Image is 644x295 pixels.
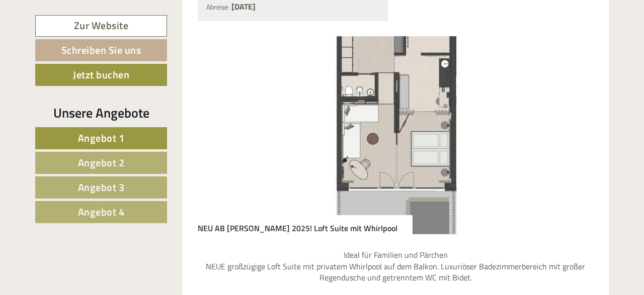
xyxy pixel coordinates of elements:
[15,49,155,56] small: 08:57
[78,155,125,170] span: Angebot 2
[35,64,167,86] a: Jetzt buchen
[78,130,125,146] span: Angebot 1
[215,123,226,148] button: Previous
[181,8,216,25] div: [DATE]
[231,1,256,13] b: [DATE]
[566,123,576,148] button: Next
[78,179,125,195] span: Angebot 3
[78,204,125,220] span: Angebot 4
[35,104,167,122] div: Unsere Angebote
[198,215,413,234] div: NEU AB [PERSON_NAME] 2025! Loft Suite mit Whirlpool
[15,29,155,37] div: [GEOGRAPHIC_DATA]
[332,260,396,282] button: Senden
[8,27,160,58] div: Guten Tag, wie können wir Ihnen helfen?
[198,36,594,234] img: image
[35,15,167,37] a: Zur Website
[206,2,229,12] small: Abreise:
[35,39,167,61] a: Schreiben Sie uns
